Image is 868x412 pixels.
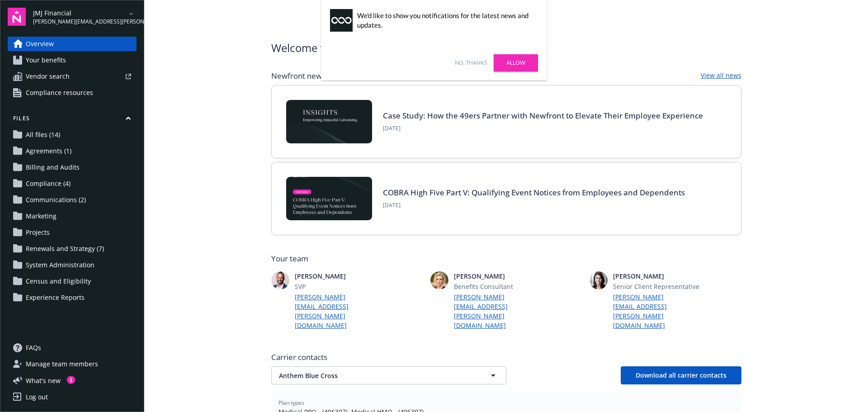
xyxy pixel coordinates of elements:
a: [PERSON_NAME][EMAIL_ADDRESS][PERSON_NAME][DOMAIN_NAME] [613,292,702,330]
img: photo [590,271,608,289]
div: Log out [26,390,48,404]
img: BLOG-Card Image - Compliance - COBRA High Five Pt 5 - 09-11-25.jpg [286,177,372,220]
a: Projects [8,225,137,240]
span: Benefits Consultant [454,282,542,291]
a: Overview [8,37,137,51]
span: Overview [26,37,54,51]
span: Experience Reports [26,290,85,305]
button: What's new1 [8,376,75,385]
span: Your benefits [26,53,66,67]
span: Carrier contacts [271,352,741,363]
a: Compliance (4) [8,176,137,191]
span: Agreements (1) [26,144,71,158]
div: We'd like to show you notifications for the latest news and updates. [357,11,533,30]
button: Download all carrier contacts [621,366,741,384]
a: Agreements (1) [8,144,137,158]
a: Allow [494,54,538,71]
span: [PERSON_NAME] [454,271,542,281]
span: [PERSON_NAME] [613,271,702,281]
a: View all news [701,71,741,81]
span: Plan types [278,399,734,407]
span: Newfront news [271,71,325,81]
a: Billing and Audits [8,160,137,175]
a: Case Study: How the 49ers Partner with Newfront to Elevate Their Employee Experience [383,110,703,121]
span: Compliance (4) [26,176,71,191]
a: Census and Eligibility [8,274,137,289]
button: Anthem Blue Cross [271,366,506,384]
span: Projects [26,225,50,240]
a: System Administration [8,258,137,272]
span: [PERSON_NAME][EMAIL_ADDRESS][PERSON_NAME][DOMAIN_NAME] [33,18,126,26]
a: Vendor search [8,69,137,84]
span: JMJ Financial [33,8,126,18]
button: JMJ Financial[PERSON_NAME][EMAIL_ADDRESS][PERSON_NAME][DOMAIN_NAME]arrowDropDown [33,8,137,26]
a: FAQs [8,341,137,355]
span: Billing and Audits [26,160,80,175]
img: photo [271,271,289,289]
span: Welcome to Navigator [271,40,382,56]
a: Renewals and Strategy (7) [8,242,137,256]
span: Vendor search [26,69,70,84]
span: Manage team members [26,357,98,371]
img: Card Image - INSIGHTS copy.png [286,100,372,143]
a: Compliance resources [8,85,137,100]
span: [DATE] [383,124,703,133]
div: 1 [67,376,75,384]
span: SVP [295,282,383,291]
button: Files [8,114,137,126]
a: Your benefits [8,53,137,67]
img: navigator-logo.svg [8,8,26,26]
a: Experience Reports [8,290,137,305]
a: No, thanks [455,59,487,67]
span: Marketing [26,209,57,223]
a: All files (14) [8,128,137,142]
img: photo [430,271,448,289]
span: What ' s new [26,376,61,385]
span: Your team [271,253,741,264]
span: Renewals and Strategy (7) [26,242,104,256]
a: Manage team members [8,357,137,371]
span: Compliance resources [26,85,93,100]
span: Communications (2) [26,193,86,207]
a: Communications (2) [8,193,137,207]
a: COBRA High Five Part V: Qualifying Event Notices from Employees and Dependents [383,187,685,198]
span: Anthem Blue Cross [279,371,467,380]
span: System Administration [26,258,94,272]
a: Marketing [8,209,137,223]
span: Senior Client Representative [613,282,702,291]
span: All files (14) [26,128,60,142]
span: FAQs [26,341,41,355]
span: [PERSON_NAME] [295,271,383,281]
a: [PERSON_NAME][EMAIL_ADDRESS][PERSON_NAME][DOMAIN_NAME] [295,292,383,330]
span: Download all carrier contacts [636,371,726,379]
span: [DATE] [383,201,685,209]
span: Census and Eligibility [26,274,91,289]
a: [PERSON_NAME][EMAIL_ADDRESS][PERSON_NAME][DOMAIN_NAME] [454,292,542,330]
a: arrowDropDown [126,8,137,19]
